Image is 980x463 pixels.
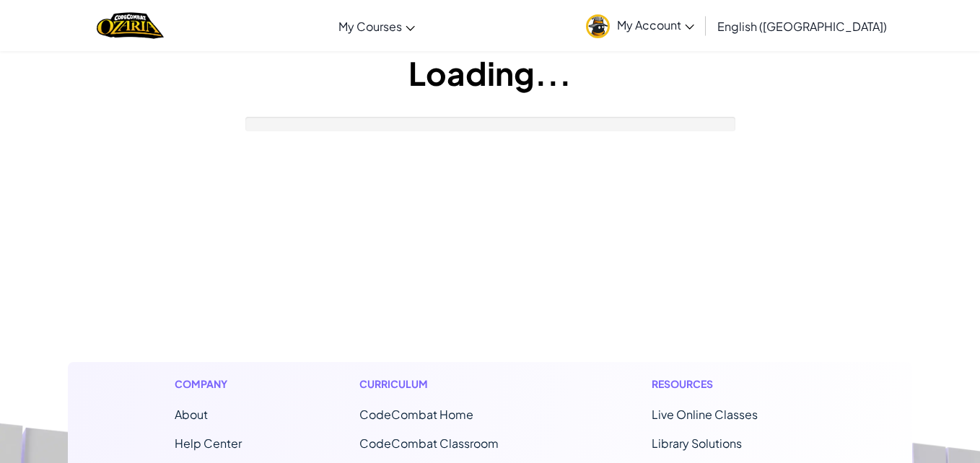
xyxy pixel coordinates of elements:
img: Home [97,11,164,40]
a: CodeCombat Classroom [359,436,499,451]
span: CodeCombat Home [359,407,473,422]
a: My Account [579,3,701,48]
h1: Company [175,376,242,392]
a: Help Center [175,436,242,451]
h1: Curriculum [359,376,534,392]
span: My Courses [338,19,402,34]
a: My Courses [331,6,422,45]
span: My Account [617,17,694,32]
a: Library Solutions [652,436,742,451]
img: avatar [586,14,610,38]
a: About [175,407,208,422]
span: English ([GEOGRAPHIC_DATA]) [717,19,887,34]
a: Ozaria by CodeCombat logo [97,11,164,40]
a: English ([GEOGRAPHIC_DATA]) [710,6,894,45]
h1: Resources [652,376,805,392]
a: Live Online Classes [652,407,758,422]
